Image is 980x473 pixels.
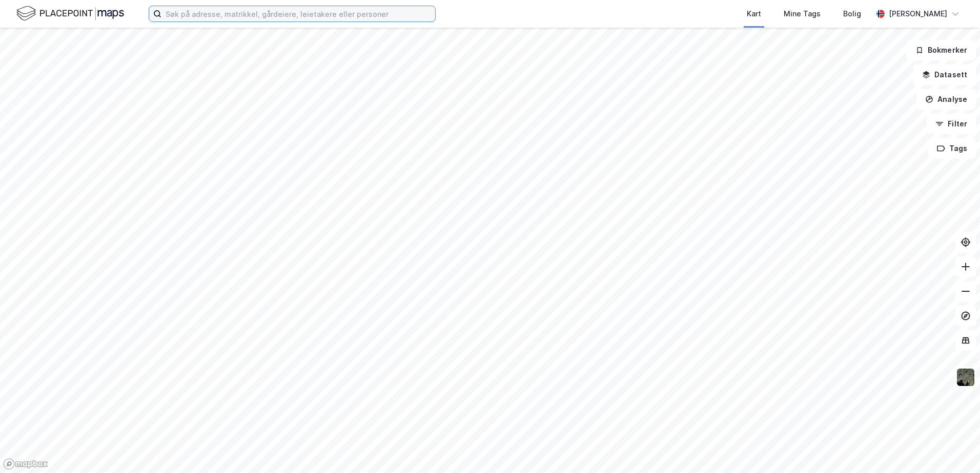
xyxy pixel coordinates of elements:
[843,8,861,20] div: Bolig
[916,89,976,110] button: Analyse
[747,8,761,20] div: Kart
[929,424,980,473] div: Kontrollprogram for chat
[956,368,975,387] img: 9k=
[927,114,976,134] button: Filter
[907,40,976,60] button: Bokmerker
[16,5,124,23] img: logo.f888ab2527a4732fd821a326f86c7f29.svg
[928,138,976,159] button: Tags
[889,8,947,20] div: [PERSON_NAME]
[161,6,435,21] input: Søk på adresse, matrikkel, gårdeiere, leietakere eller personer
[784,8,821,20] div: Mine Tags
[3,458,48,470] a: Mapbox homepage
[913,64,976,85] button: Datasett
[929,424,980,473] iframe: Chat Widget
